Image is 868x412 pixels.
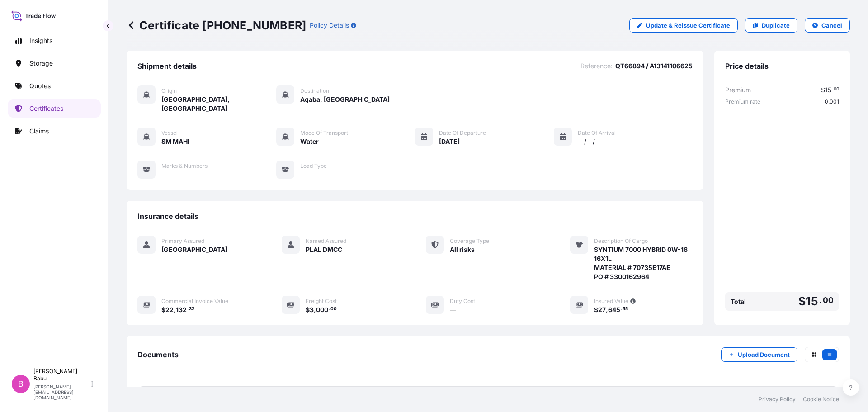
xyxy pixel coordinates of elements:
span: 132 [176,307,187,313]
span: 00 [823,298,834,303]
p: Claims [29,127,49,136]
span: Origin [161,87,177,95]
span: Freight Cost [306,298,337,305]
span: Named Assured [306,237,346,245]
span: SYNTIUM 7000 HYBRID 0W-16 16X1L MATERIAL # 70735E17AE PO # 3300162964 [594,245,693,281]
p: Cancel [821,21,842,30]
span: Documents [137,350,179,359]
p: Certificate [PHONE_NUMBER] [127,18,306,33]
span: Duty Cost [450,298,475,305]
p: [PERSON_NAME][EMAIL_ADDRESS][DOMAIN_NAME] [33,384,90,400]
span: Marks & Numbers [161,162,208,170]
span: , [314,307,316,313]
span: All risks [450,245,475,254]
a: Duplicate [745,18,797,33]
a: Insights [8,32,101,50]
span: . [187,308,189,311]
button: Upload Document [721,347,797,362]
span: Price details [725,62,769,71]
span: Description Of Cargo [594,237,648,245]
p: Storage [29,59,53,68]
span: QT66894 / A13141106625 [615,62,693,71]
p: Upload Document [738,350,790,359]
p: [PERSON_NAME] Babu [33,368,90,382]
span: Water [300,137,319,146]
span: . [832,88,833,91]
a: Certificates [8,99,101,118]
span: 00 [330,308,337,311]
a: Claims [8,122,101,140]
span: Aqaba, [GEOGRAPHIC_DATA] [300,95,390,104]
span: , [606,307,608,313]
span: . [329,308,330,311]
span: Mode of Transport [300,129,348,137]
span: PLAL DMCC [306,245,342,254]
span: Reference : [580,62,613,71]
span: Premium [725,85,751,95]
a: Quotes [8,77,101,95]
span: $ [594,307,598,313]
span: Insured Value [594,298,628,305]
span: Date of Arrival [578,129,616,137]
span: Destination [300,87,329,95]
button: Cancel [805,18,850,33]
span: — [161,170,168,179]
a: Privacy Policy [759,396,796,403]
span: Date of Departure [439,129,486,137]
p: Policy Details [310,21,349,30]
span: . [621,308,622,311]
span: SM MAHI [161,137,189,146]
span: $ [798,296,806,307]
span: Shipment details [137,62,197,71]
span: $ [821,87,825,93]
span: 645 [608,307,620,313]
span: 00 [834,88,839,91]
p: Certificates [29,104,63,113]
span: — [300,170,307,179]
p: Duplicate [762,21,790,30]
p: Insights [29,36,52,45]
a: Cookie Notice [803,396,839,403]
span: —/—/— [578,137,601,146]
span: Insurance details [137,212,198,221]
span: Commercial Invoice Value [161,298,228,305]
span: [DATE] [439,137,460,146]
span: B [18,379,24,388]
span: 000 [316,307,328,313]
a: Update & Reissue Certificate [629,18,738,33]
span: 55 [623,308,628,311]
span: . [819,298,822,303]
span: 15 [825,87,831,93]
span: 27 [598,307,606,313]
span: $ [306,307,310,313]
span: [GEOGRAPHIC_DATA], [GEOGRAPHIC_DATA] [161,95,276,113]
span: 32 [189,308,194,311]
span: Total [731,297,746,306]
a: Storage [8,54,101,72]
span: Vessel [161,129,178,137]
span: 0.001 [825,98,839,105]
span: Premium rate [725,98,760,105]
span: Coverage Type [450,237,489,245]
p: Quotes [29,81,51,90]
p: Update & Reissue Certificate [646,21,730,30]
span: $ [161,307,165,313]
span: 15 [806,296,818,307]
span: — [450,305,456,314]
span: 3 [310,307,314,313]
span: Primary Assured [161,237,204,245]
span: [GEOGRAPHIC_DATA] [161,245,227,254]
span: Load Type [300,162,327,170]
span: 22 [165,307,174,313]
span: , [174,307,176,313]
